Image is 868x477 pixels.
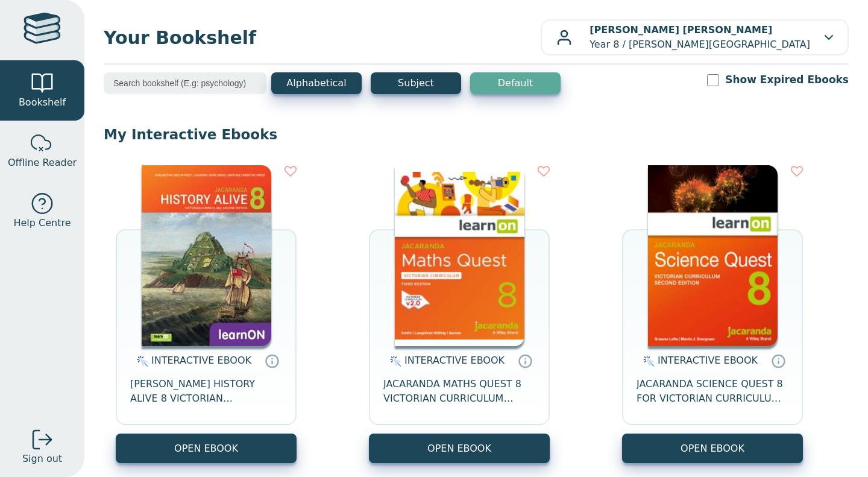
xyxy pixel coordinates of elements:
a: Interactive eBooks are accessed online via the publisher’s portal. They contain interactive resou... [265,353,279,368]
a: Interactive eBooks are accessed online via the publisher’s portal. They contain interactive resou... [771,353,785,368]
button: Subject [371,72,461,94]
button: [PERSON_NAME] [PERSON_NAME]Year 8 / [PERSON_NAME][GEOGRAPHIC_DATA] [541,19,849,55]
span: INTERACTIVE EBOOK [404,355,505,366]
span: Your Bookshelf [104,24,541,51]
img: interactive.svg [386,354,401,368]
img: a03a72db-7f91-e911-a97e-0272d098c78b.jpg [142,165,271,346]
img: interactive.svg [640,354,655,368]
span: Offline Reader [8,156,77,170]
span: [PERSON_NAME] HISTORY ALIVE 8 VICTORIAN CURRICULUM LEARNON EBOOK 2E [130,377,282,406]
img: fffb2005-5288-ea11-a992-0272d098c78b.png [648,165,778,346]
a: Interactive eBooks are accessed online via the publisher’s portal. They contain interactive resou... [518,353,532,368]
button: OPEN EBOOK [369,434,550,463]
span: JACARANDA SCIENCE QUEST 8 FOR VICTORIAN CURRICULUM LEARNON 2E EBOOK [637,377,788,406]
button: Alphabetical [271,72,362,94]
b: [PERSON_NAME] [PERSON_NAME] [590,24,772,36]
p: Year 8 / [PERSON_NAME][GEOGRAPHIC_DATA] [590,23,810,52]
img: c004558a-e884-43ec-b87a-da9408141e80.jpg [395,165,524,346]
button: OPEN EBOOK [622,434,803,463]
button: OPEN EBOOK [116,434,297,463]
span: INTERACTIVE EBOOK [151,355,251,366]
img: interactive.svg [133,354,148,368]
input: Search bookshelf (E.g: psychology) [104,72,266,94]
label: Show Expired Ebooks [725,72,849,87]
p: My Interactive Ebooks [104,125,849,144]
button: Default [470,72,561,94]
span: Help Centre [13,216,71,230]
span: Bookshelf [19,95,66,110]
span: JACARANDA MATHS QUEST 8 VICTORIAN CURRICULUM LEARNON EBOOK 3E [383,377,535,406]
span: INTERACTIVE EBOOK [658,355,758,366]
span: Sign out [22,452,62,466]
